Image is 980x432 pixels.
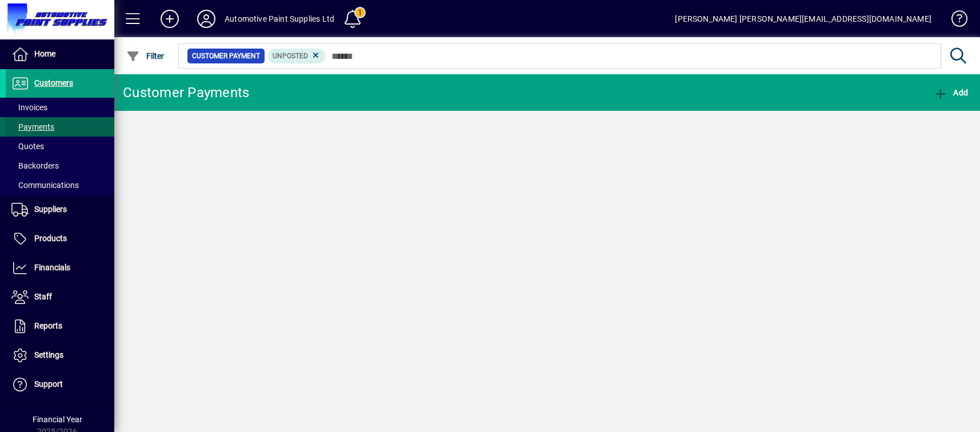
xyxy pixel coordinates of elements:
[11,161,59,170] span: Backorders
[6,40,114,69] a: Home
[123,46,167,66] button: Filter
[225,10,334,28] div: Automotive Paint Supplies Ltd
[6,283,114,311] a: Staff
[34,350,63,359] span: Settings
[268,49,326,63] mat-chip: Customer Payment Status: Unposted
[675,10,931,28] div: [PERSON_NAME] [PERSON_NAME][EMAIL_ADDRESS][DOMAIN_NAME]
[34,78,73,87] span: Customers
[6,195,114,224] a: Suppliers
[33,415,82,424] span: Financial Year
[6,98,114,117] a: Invoices
[6,225,114,253] a: Products
[192,50,260,62] span: Customer Payment
[34,263,70,272] span: Financials
[34,379,63,389] span: Support
[151,9,188,29] button: Add
[34,321,62,330] span: Reports
[6,137,114,156] a: Quotes
[11,122,54,131] span: Payments
[6,254,114,282] a: Financials
[943,2,966,39] a: Knowledge Base
[6,175,114,195] a: Communications
[11,103,47,112] span: Invoices
[6,156,114,175] a: Backorders
[931,82,971,103] button: Add
[11,181,79,190] span: Communications
[934,88,968,97] span: Add
[6,341,114,370] a: Settings
[6,117,114,137] a: Payments
[123,83,249,102] div: Customer Payments
[126,51,165,61] span: Filter
[34,205,67,214] span: Suppliers
[34,49,55,58] span: Home
[273,52,308,60] span: Unposted
[11,142,44,151] span: Quotes
[34,292,52,301] span: Staff
[6,312,114,341] a: Reports
[34,234,67,243] span: Products
[188,9,225,29] button: Profile
[6,370,114,399] a: Support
